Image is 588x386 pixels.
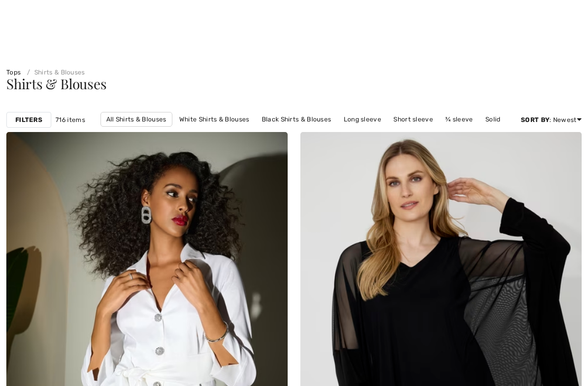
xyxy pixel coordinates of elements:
a: Black Shirts & Blouses [256,112,337,126]
a: White Shirts & Blouses [174,112,255,126]
a: Tops [6,69,21,76]
a: Long sleeve [338,112,387,126]
span: 716 items [56,115,85,125]
a: ¾ sleeve [440,112,478,126]
a: Solid [480,112,506,126]
a: Shirts & Blouses [23,69,85,76]
strong: Filters [15,115,42,125]
a: Short sleeve [388,112,438,126]
div: : Newest [521,115,582,125]
a: [PERSON_NAME] & Blouses [314,127,410,140]
strong: Sort By [521,116,549,124]
a: [PERSON_NAME] Shirts & Blouses [196,127,312,140]
span: Shirts & Blouses [6,74,106,93]
a: All Shirts & Blouses [100,112,172,127]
